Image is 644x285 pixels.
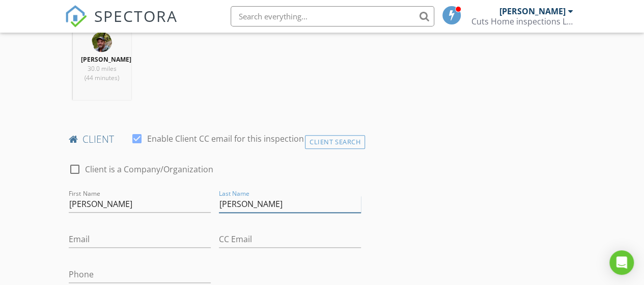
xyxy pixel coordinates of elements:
[81,55,131,64] strong: [PERSON_NAME]
[305,135,365,149] div: Client Search
[471,16,573,27] div: Cuts Home inspections LLC
[65,14,178,35] a: SPECTORA
[69,133,361,146] h4: client
[85,164,213,174] label: Client is a Company/Organization
[231,6,434,27] input: Search everything...
[147,134,304,144] label: Enable Client CC email for this inspection
[92,32,112,52] img: photo_me.png
[65,5,87,28] img: The Best Home Inspection Software - Spectora
[609,250,634,275] div: Open Intercom Messenger
[499,6,566,16] div: [PERSON_NAME]
[88,64,117,73] span: 30.0 miles
[85,73,119,82] span: (44 minutes)
[94,5,178,27] span: SPECTORA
